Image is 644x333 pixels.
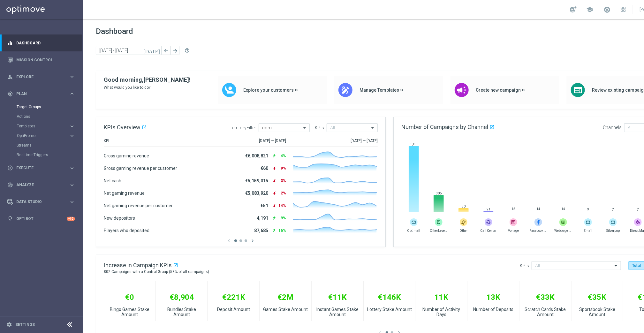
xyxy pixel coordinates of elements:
span: Data Studio [16,200,69,204]
div: Analyze [7,182,69,188]
div: Realtime Triggers [17,150,82,160]
i: track_changes [7,182,13,188]
i: keyboard_arrow_right [69,182,75,188]
div: +10 [67,217,75,221]
a: Realtime Triggers [17,152,66,157]
div: Streams [17,140,82,150]
div: Execute [7,165,69,171]
a: Optibot [16,210,67,227]
span: Execute [16,166,69,170]
i: keyboard_arrow_right [69,74,75,80]
a: Target Groups [17,104,66,110]
button: Templates keyboard_arrow_right [17,124,75,129]
button: person_search Explore keyboard_arrow_right [7,74,75,79]
button: track_changes Analyze keyboard_arrow_right [7,182,75,187]
div: OptiPromo [17,131,82,140]
div: Dashboard [7,34,75,51]
div: Data Studio [7,199,69,205]
button: lightbulb Optibot +10 [7,216,75,221]
button: gps_fixed Plan keyboard_arrow_right [7,91,75,96]
span: Explore [16,75,69,79]
a: Mission Control [16,51,75,68]
a: Actions [17,114,66,119]
i: person_search [7,74,13,80]
span: Templates [17,124,63,128]
span: school [586,6,593,13]
i: lightbulb [7,216,13,222]
button: Mission Control [7,57,75,63]
i: keyboard_arrow_right [69,123,75,129]
div: Templates [17,124,69,128]
i: keyboard_arrow_right [69,199,75,205]
button: play_circle_outline Execute keyboard_arrow_right [7,165,75,170]
span: OptiPromo [17,134,63,138]
div: Mission Control [7,51,75,68]
i: equalizer [7,40,13,46]
div: Actions [17,112,82,121]
i: keyboard_arrow_right [69,133,75,139]
i: keyboard_arrow_right [69,165,75,171]
i: settings [6,322,12,328]
div: Templates [17,121,82,131]
i: keyboard_arrow_right [69,91,75,97]
div: Optibot [7,210,75,227]
i: gps_fixed [7,91,13,97]
button: OptiPromo keyboard_arrow_right [17,133,75,138]
div: Explore [7,74,69,80]
span: Analyze [16,183,69,187]
div: Plan [7,91,69,97]
a: Settings [15,323,35,327]
i: play_circle_outline [7,165,13,171]
a: Streams [17,143,66,148]
div: Target Groups [17,102,82,112]
button: equalizer Dashboard [7,41,75,46]
button: Data Studio keyboard_arrow_right [7,199,75,204]
a: Dashboard [16,34,75,51]
span: Plan [16,92,69,96]
div: OptiPromo [17,134,69,138]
